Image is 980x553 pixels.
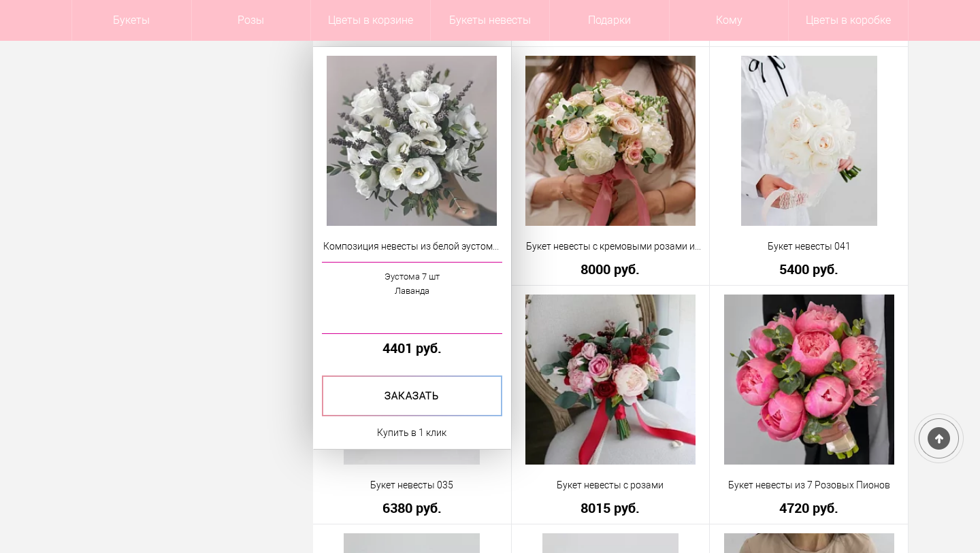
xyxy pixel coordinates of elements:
[322,341,502,355] a: 4401 руб.
[521,501,701,515] a: 8015 руб.
[719,262,899,276] a: 5400 руб.
[724,295,894,465] img: Букет невесты из 7 Розовых Пионов
[741,56,877,226] img: Букет невесты 041
[521,478,701,492] a: Букет невесты с розами
[719,501,899,515] a: 4720 руб.
[521,239,701,254] a: Букет невесты с кремовыми розами и пионами
[322,239,502,254] a: Композиция невесты из белой эустомы и лаванды
[322,262,502,334] a: Эустома 7 штЛаванда
[525,56,696,226] img: Букет невесты с кремовыми розами и пионами
[719,239,899,254] a: Букет невесты 041
[322,478,502,492] a: Букет невесты 035
[322,501,502,515] a: 6380 руб.
[377,424,446,441] a: Купить в 1 клик
[719,478,899,492] a: Букет невесты из 7 Розовых Пионов
[525,295,696,465] img: Букет невесты с розами
[327,56,497,226] img: Композиция невесты из белой эустомы и лаванды
[521,262,701,276] a: 8000 руб.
